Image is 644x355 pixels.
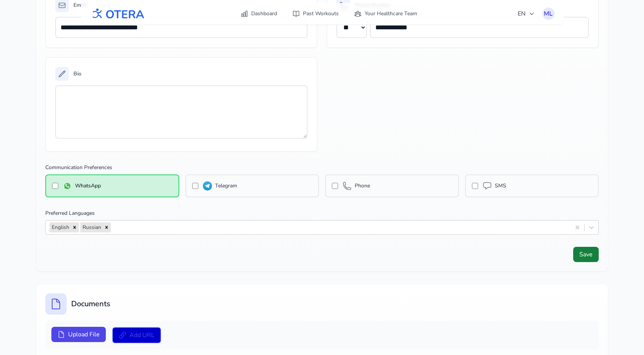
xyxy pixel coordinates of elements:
label: Preferred Languages [45,209,599,217]
button: Add URL [112,327,161,344]
span: Phone Number [355,2,391,9]
span: Phone [355,182,370,190]
button: Save [573,247,599,262]
a: Past Workouts [288,7,343,21]
span: Telegram [215,182,237,190]
div: Remove Russian [102,222,111,232]
span: SMS [495,182,506,190]
div: Remove English [70,222,79,232]
span: WhatsApp [75,182,101,190]
h2: Documents [71,299,110,309]
span: Bio [73,70,81,78]
a: Dashboard [236,7,282,21]
button: EN [513,6,539,21]
label: Communication Preferences [45,164,599,171]
a: Your Healthcare Team [349,7,422,21]
select: profile.personalData.phoneFormat.countryCode [336,17,367,38]
button: ML [542,8,555,20]
span: Email [73,2,86,9]
div: Russian [80,222,102,232]
img: WhatsApp [63,181,72,190]
img: Telegram [203,181,212,190]
span: Add URL [129,331,155,340]
img: OTERA logo [90,5,145,22]
span: Upload File [68,330,100,339]
span: EN [518,9,535,18]
div: English [49,222,70,232]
